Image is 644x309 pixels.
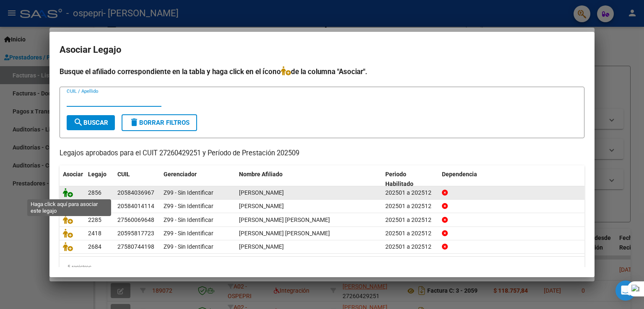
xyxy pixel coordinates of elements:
span: Z99 - Sin Identificar [164,243,213,250]
div: 202501 a 202512 [385,215,435,225]
button: Borrar Filtros [122,114,197,131]
div: 20584036967 [117,188,154,198]
span: 2684 [88,243,101,250]
span: Gerenciador [164,171,197,178]
span: Borrar Filtros [129,119,190,126]
span: CUIL [117,171,130,178]
span: 2418 [88,230,101,237]
span: Z99 - Sin Identificar [164,189,213,196]
span: Z99 - Sin Identificar [164,230,213,237]
span: BONO TOLEDO ISABELLA CONSTANZA [239,216,330,223]
p: Legajos aprobados para el CUIT 27260429251 y Período de Prestación 202509 [60,148,584,159]
datatable-header-cell: Periodo Habilitado [382,165,439,193]
h4: Busque el afiliado correspondiente en la tabla y haga click en el ícono de la columna "Asociar". [60,66,584,77]
span: 2856 [88,189,101,196]
div: 202501 a 202512 [385,188,435,198]
span: NAVARRO FAUSTO [239,189,284,196]
span: 2285 [88,216,101,223]
datatable-header-cell: Dependencia [439,165,585,193]
span: Periodo Habilitado [385,171,413,187]
span: Asociar [63,171,83,178]
div: 5 registros [60,257,584,278]
mat-icon: search [73,117,83,127]
div: 20584014114 [117,201,154,211]
span: MARDONES ALBORNOZ ANNIE MIA MORA [239,230,330,237]
datatable-header-cell: Nombre Afiliado [236,165,382,193]
span: Dependencia [442,171,477,178]
datatable-header-cell: CUIL [114,165,160,193]
span: Nombre Afiliado [239,171,283,178]
span: 2565 [88,203,101,209]
div: Open Intercom Messenger [615,281,636,301]
div: 27560069648 [117,215,154,225]
datatable-header-cell: Gerenciador [160,165,236,193]
span: Z99 - Sin Identificar [164,216,213,223]
datatable-header-cell: Legajo [85,165,114,193]
datatable-header-cell: Asociar [60,165,85,193]
span: Legajo [88,171,106,178]
h2: Asociar Legajo [60,42,584,58]
div: 202501 a 202512 [385,242,435,252]
div: 202501 a 202512 [385,201,435,211]
button: Buscar [67,115,115,130]
div: 27580744198 [117,242,154,252]
mat-icon: delete [129,117,139,127]
div: 20595817723 [117,229,154,238]
span: Buscar [73,119,108,126]
div: 202501 a 202512 [385,229,435,238]
span: CATALAN CANDELA MARTINA [239,243,284,250]
span: VERON JOAQUIN IGNACIO [239,203,284,209]
span: Z99 - Sin Identificar [164,203,213,209]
